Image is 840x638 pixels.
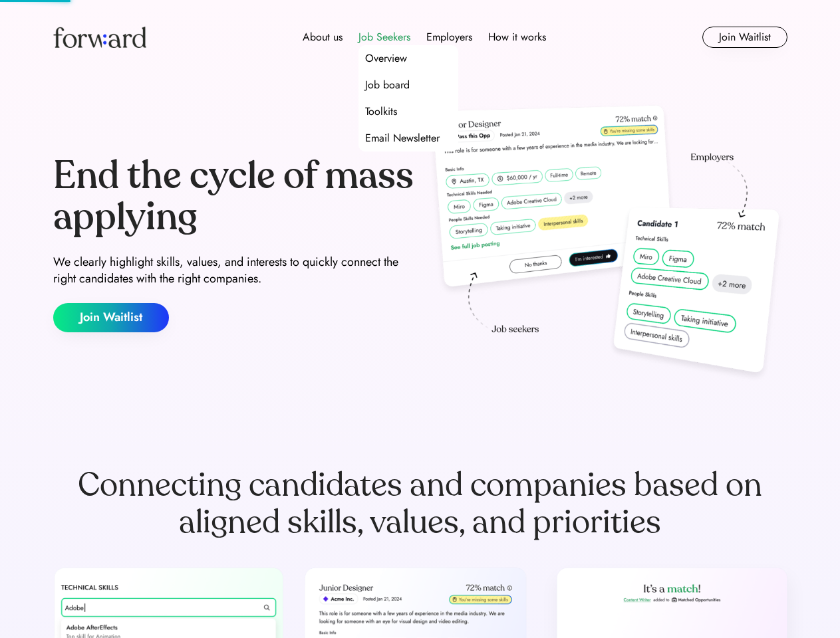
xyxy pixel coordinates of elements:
[365,130,440,146] div: Email Newsletter
[53,254,415,287] div: We clearly highlight skills, values, and interests to quickly connect the right candidates with t...
[53,303,169,332] button: Join Waitlist
[488,29,546,45] div: How it works
[702,27,787,48] button: Join Waitlist
[426,29,472,45] div: Employers
[426,101,787,387] img: hero-image.png
[303,29,343,45] div: About us
[53,27,146,48] img: Forward logo
[365,77,410,93] div: Job board
[358,29,410,45] div: Job Seekers
[365,51,407,66] div: Overview
[365,104,397,120] div: Toolkits
[53,467,787,541] div: Connecting candidates and companies based on aligned skills, values, and priorities
[53,156,415,237] div: End the cycle of mass applying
